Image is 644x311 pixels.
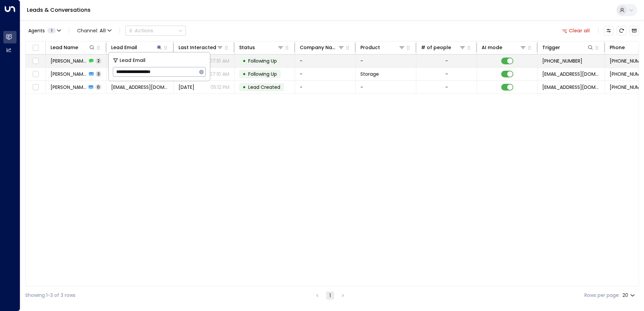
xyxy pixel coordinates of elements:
[125,26,186,36] button: Actions
[445,58,448,64] div: -
[542,84,600,91] span: leads@space-station.co.uk
[248,58,277,64] span: Following Up
[326,291,334,300] button: page 1
[128,28,153,34] div: Actions
[125,26,186,36] div: Button group with a nested menu
[31,70,40,78] span: Toggle select row
[111,43,137,51] div: Lead Email
[96,71,101,77] span: 3
[356,55,416,67] td: -
[445,84,448,91] div: -
[211,84,229,91] p: 05:12 PM
[179,84,194,91] span: Aug 03, 2025
[239,43,255,51] div: Status
[482,43,526,51] div: AI mode
[210,71,229,77] p: 07:10 AM
[295,81,356,94] td: -
[300,43,338,51] div: Company Name
[542,58,582,64] span: +447518439391
[31,83,40,92] span: Toggle select row
[610,43,625,51] div: Phone
[445,71,448,77] div: -
[31,44,40,52] span: Toggle select all
[100,28,106,33] span: All
[313,291,347,300] nav: pagination navigation
[243,55,246,67] div: •
[210,58,229,64] p: 07:10 AM
[542,43,594,51] div: Trigger
[243,68,246,80] div: •
[51,58,87,64] span: Tom Smith
[360,43,405,51] div: Product
[248,71,277,77] span: Following Up
[96,58,101,64] span: 2
[482,43,502,51] div: AI mode
[111,84,169,91] span: tomsmith22@gmail.com
[421,43,451,51] div: # of people
[239,43,284,51] div: Status
[542,71,600,77] span: leads@space-station.co.uk
[295,55,356,67] td: -
[51,84,87,91] span: Tom Smith
[74,26,114,35] span: Channel:
[179,43,216,51] div: Last Interacted
[95,84,101,90] span: 0
[630,26,639,35] button: Archived Leads
[51,43,95,51] div: Lead Name
[28,28,45,33] span: Agents
[542,43,560,51] div: Trigger
[300,43,345,51] div: Company Name
[360,43,380,51] div: Product
[111,43,163,51] div: Lead Email
[604,26,613,35] button: Customize
[584,292,620,299] label: Rows per page:
[27,6,91,14] a: Leads & Conversations
[243,81,246,93] div: •
[47,28,56,33] span: 1
[295,68,356,80] td: -
[248,84,280,91] span: Lead Created
[74,26,114,35] button: Channel:All
[179,43,223,51] div: Last Interacted
[25,26,63,35] button: Agents1
[51,71,87,77] span: Tom Smith
[622,290,636,300] div: 20
[617,26,626,35] span: Refresh
[559,26,593,35] button: Clear all
[31,57,40,65] span: Toggle select row
[120,57,146,64] span: Lead Email
[51,43,78,51] div: Lead Name
[356,81,416,94] td: -
[25,292,75,299] div: Showing 1-3 of 3 rows
[360,71,379,77] span: Storage
[421,43,466,51] div: # of people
